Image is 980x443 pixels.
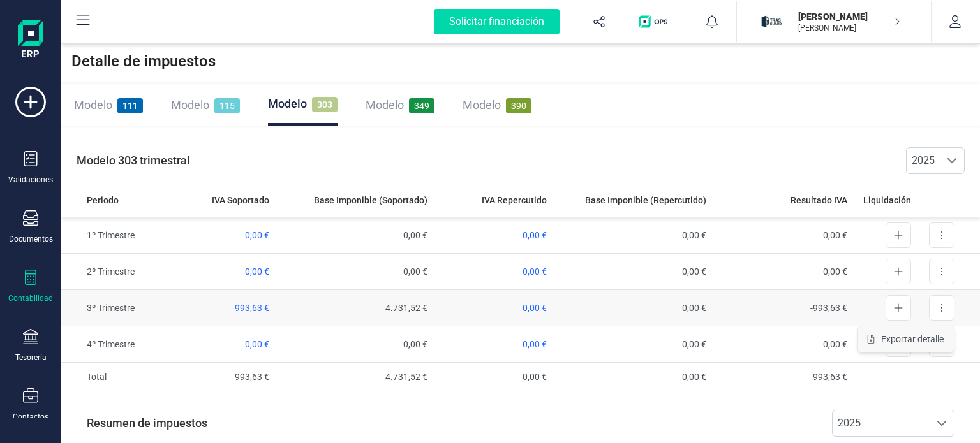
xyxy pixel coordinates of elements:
[245,339,269,349] span: 0,00 €
[314,194,427,207] span: Base Imponible (Soportado)
[523,266,547,277] span: 0,00 €
[552,326,711,363] td: 0,00 €
[711,217,852,254] td: 0,00 €
[419,1,575,42] button: Solicitar financiación
[791,194,847,207] span: Resultado IVA
[631,1,680,42] button: Logo de OPS
[552,217,711,254] td: 0,00 €
[523,339,547,349] span: 0,00 €
[752,1,916,42] button: AL[PERSON_NAME][PERSON_NAME]
[87,194,119,207] span: Periodo
[434,9,560,34] div: Solicitar financiación
[235,303,269,313] span: 993,63 €
[552,254,711,290] td: 0,00 €
[711,326,852,363] td: 0,00 €
[552,363,711,391] td: 0,00 €
[585,194,706,207] span: Base Imponible (Repercutido)
[235,372,269,382] span: 993,63 €
[18,20,43,61] img: Logo Finanedi
[711,363,852,391] td: -993,63 €
[482,194,547,207] span: IVA Repercutido
[798,10,900,23] p: [PERSON_NAME]
[274,290,433,326] td: 4.731,52 €
[907,148,940,173] span: 2025
[13,412,48,422] div: Contactos
[117,98,143,113] span: 111
[8,293,53,303] div: Contabilidad
[523,230,547,240] span: 0,00 €
[523,303,547,313] span: 0,00 €
[15,352,47,363] div: Tesorería
[881,333,944,345] span: Exportar detalle
[61,139,190,182] p: Modelo 303 trimestral
[245,266,269,277] span: 0,00 €
[9,234,53,244] div: Documentos
[61,217,149,254] td: 1º Trimestre
[757,8,785,36] img: AL
[833,410,930,436] span: 2025
[245,230,269,240] span: 0,00 €
[212,194,269,207] span: IVA Soportado
[171,98,209,112] span: Modelo
[366,98,404,112] span: Modelo
[274,363,433,391] td: 4.731,52 €
[61,290,149,326] td: 3º Trimestre
[74,98,112,112] span: Modelo
[463,98,501,112] span: Modelo
[863,194,911,207] span: Liquidación
[639,15,672,28] img: Logo de OPS
[711,290,852,326] td: -993,63 €
[523,372,547,382] span: 0,00 €
[268,97,307,110] span: Modelo
[61,254,149,290] td: 2º Trimestre
[312,97,338,112] span: 303
[858,326,954,352] button: Exportar detalle
[274,217,433,254] td: 0,00 €
[214,98,240,113] span: 115
[61,41,980,82] div: Detalle de impuestos
[8,175,53,185] div: Validaciones
[798,23,900,33] p: [PERSON_NAME]
[61,326,149,363] td: 4º Trimestre
[274,254,433,290] td: 0,00 €
[409,98,434,113] span: 349
[274,326,433,363] td: 0,00 €
[711,254,852,290] td: 0,00 €
[552,290,711,326] td: 0,00 €
[61,363,149,391] td: Total
[506,98,531,113] span: 390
